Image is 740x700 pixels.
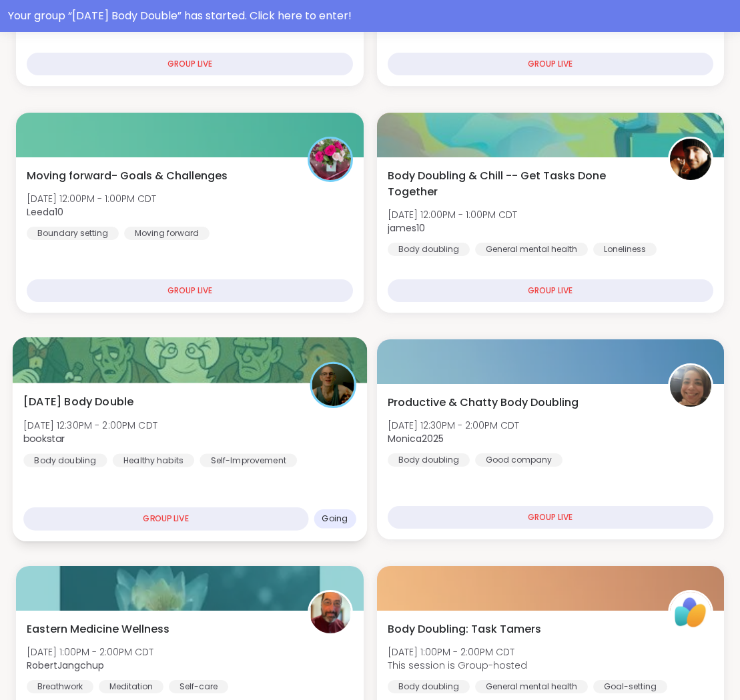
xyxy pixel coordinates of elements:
div: Body doubling [388,453,470,467]
div: Healthy habits [113,453,194,467]
div: Loneliness [593,243,657,256]
img: james10 [670,139,711,180]
div: Goal-setting [593,680,667,693]
span: [DATE] 1:00PM - 2:00PM CDT [388,645,527,659]
span: Body Doubling & Chill -- Get Tasks Done Together [388,168,654,200]
img: Leeda10 [310,139,351,180]
div: Body doubling [23,453,107,467]
div: GROUP LIVE [23,507,308,531]
span: Productive & Chatty Body Doubling [388,395,579,411]
div: Boundary setting [27,227,119,240]
span: [DATE] Body Double [23,393,133,409]
span: [DATE] 1:00PM - 2:00PM CDT [27,645,153,659]
div: General mental health [475,680,588,693]
span: Body Doubling: Task Tamers [388,621,541,637]
div: GROUP LIVE [388,53,714,75]
span: [DATE] 12:30PM - 2:00PM CDT [23,418,157,431]
div: Body doubling [388,680,470,693]
div: GROUP LIVE [27,53,353,75]
img: RobertJangchup [310,592,351,633]
b: bookstar [23,432,65,445]
b: Monica2025 [388,432,444,445]
div: Moving forward [124,227,210,240]
div: Body doubling [388,243,470,256]
div: Your group “ [DATE] Body Double ” has started. Click here to enter! [8,8,732,24]
b: james10 [388,221,425,235]
span: [DATE] 12:00PM - 1:00PM CDT [388,208,517,221]
div: Breathwork [27,680,93,693]
img: bookstar [312,364,354,406]
div: Good company [475,453,563,467]
b: Leeda10 [27,205,63,219]
span: [DATE] 12:30PM - 2:00PM CDT [388,419,519,432]
div: Self-Improvement [200,453,297,467]
div: General mental health [475,243,588,256]
span: [DATE] 12:00PM - 1:00PM CDT [27,192,156,205]
span: Going [322,513,348,524]
span: Eastern Medicine Wellness [27,621,169,637]
div: GROUP LIVE [388,279,714,302]
div: GROUP LIVE [27,279,353,302]
div: GROUP LIVE [388,506,714,529]
span: This session is Group-hosted [388,659,527,672]
div: Meditation [99,680,163,693]
img: ShareWell [670,592,711,633]
span: Moving forward- Goals & Challenges [27,168,228,184]
div: Self-care [169,680,228,693]
img: Monica2025 [670,365,711,407]
b: RobertJangchup [27,659,104,672]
